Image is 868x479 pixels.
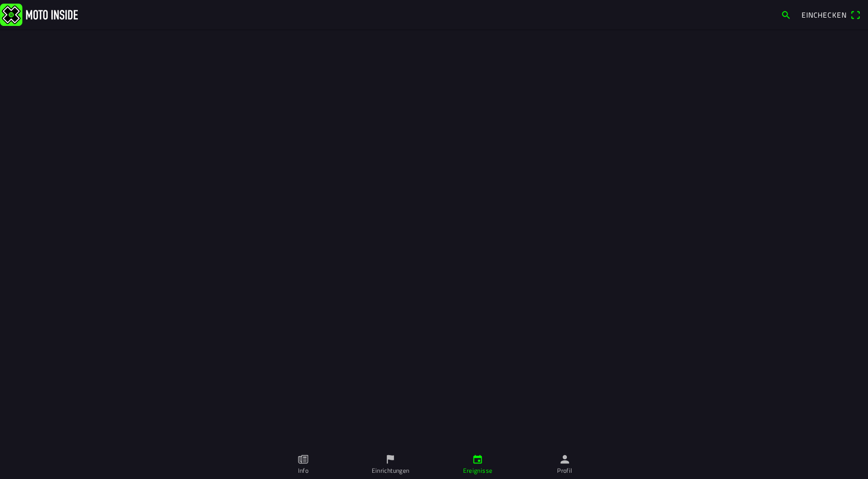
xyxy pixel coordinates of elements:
[298,466,308,475] ion-label: Info
[559,454,571,465] ion-icon: person
[472,454,483,465] ion-icon: calendar
[776,6,796,23] a: search
[796,6,866,23] a: Eincheckenqr scanner
[557,466,572,475] ion-label: Profil
[385,454,396,465] ion-icon: flag
[372,466,410,475] ion-label: Einrichtungen
[463,466,493,475] ion-label: Ereignisse
[802,9,846,20] span: Einchecken
[297,454,309,465] ion-icon: paper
